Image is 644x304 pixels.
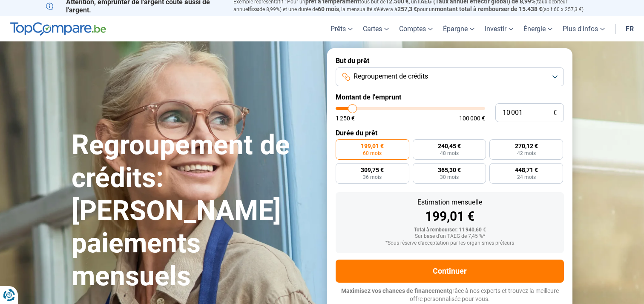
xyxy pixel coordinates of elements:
[440,151,459,156] span: 48 mois
[553,109,557,117] span: €
[517,175,536,180] span: 24 mois
[440,175,459,180] span: 30 mois
[397,6,417,12] span: 257,3 €
[558,16,610,41] a: Plus d'infos
[358,16,394,41] a: Cartes
[435,6,542,12] span: montant total à rembourser de 15.438 €
[336,93,564,101] label: Montant de l'emprunt
[621,16,639,41] a: fr
[336,260,564,283] button: Continuer
[342,234,557,240] div: Sur base d'un TAEG de 7,45 %*
[459,115,485,121] span: 100 000 €
[361,167,384,173] span: 309,75 €
[336,287,564,304] p: grâce à nos experts et trouvez la meilleure offre personnalisée pour vous.
[72,129,317,293] h1: Regroupement de crédits: [PERSON_NAME] paiements mensuels
[515,167,538,173] span: 448,71 €
[363,151,382,156] span: 60 mois
[325,16,358,41] a: Prêts
[318,6,339,12] span: 60 mois
[438,16,480,41] a: Épargne
[438,167,461,173] span: 365,30 €
[515,143,538,149] span: 270,12 €
[517,151,536,156] span: 42 mois
[480,16,518,41] a: Investir
[336,67,564,86] button: Regroupement de crédits
[518,16,558,41] a: Énergie
[336,115,355,121] span: 1 250 €
[342,210,557,223] div: 199,01 €
[363,175,382,180] span: 36 mois
[341,287,449,294] span: Maximisez vos chances de financement
[249,6,259,12] span: fixe
[394,16,438,41] a: Comptes
[336,57,564,65] label: But du prêt
[336,129,564,137] label: Durée du prêt
[342,227,557,233] div: Total à rembourser: 11 940,60 €
[342,240,557,246] div: *Sous réserve d'acceptation par les organismes prêteurs
[438,143,461,149] span: 240,45 €
[361,143,384,149] span: 199,01 €
[354,72,428,81] span: Regroupement de crédits
[10,22,106,36] img: TopCompare
[342,199,557,206] div: Estimation mensuelle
